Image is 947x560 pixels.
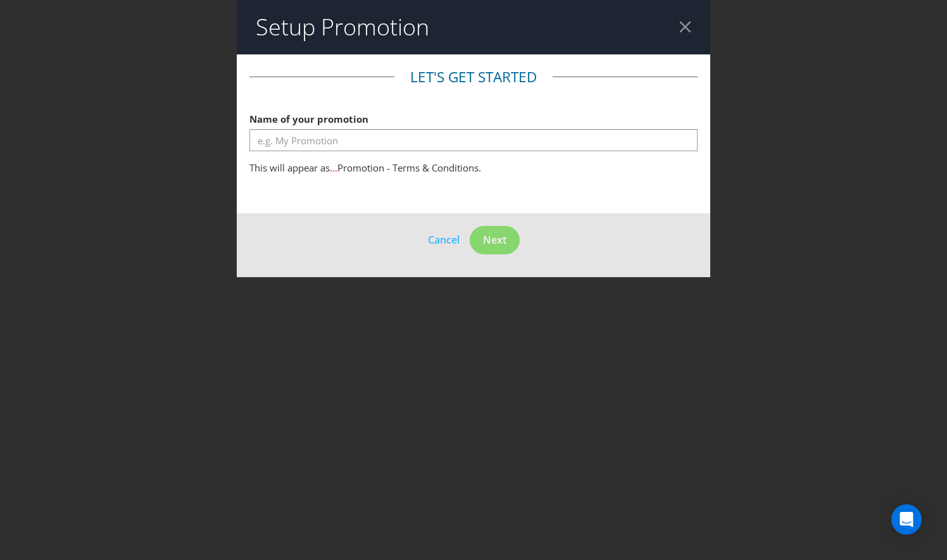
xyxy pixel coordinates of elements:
span: ... [330,161,337,174]
button: Next [470,226,520,254]
legend: Let's get started [394,67,553,87]
span: Next [483,233,506,247]
button: Cancel [427,232,460,248]
div: Open Intercom Messenger [891,504,922,535]
span: Cancel [428,233,460,247]
h2: Setup Promotion [256,15,429,40]
span: This will appear as [249,161,330,174]
span: Promotion - Terms & Conditions. [337,161,481,174]
span: Name of your promotion [249,113,368,125]
input: e.g. My Promotion [249,129,698,151]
